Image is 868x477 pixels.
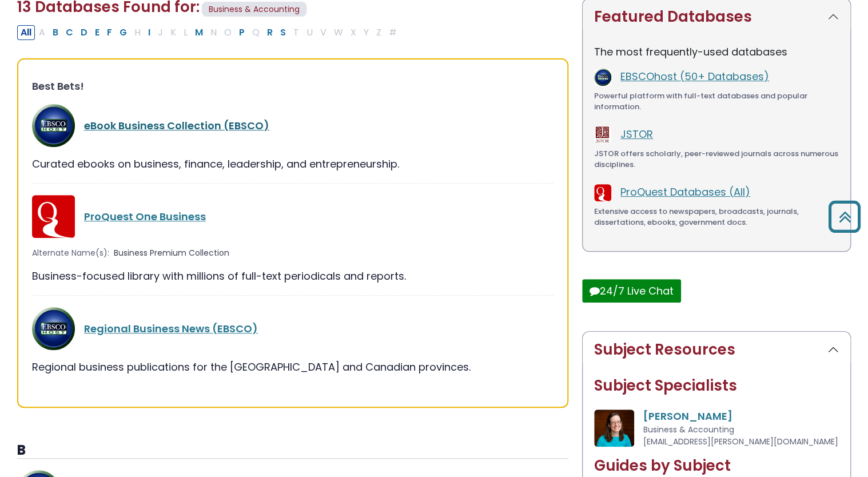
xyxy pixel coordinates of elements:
a: Regional Business News (EBSCO) [84,321,258,336]
button: Filter Results D [77,25,91,40]
span: Business & Accounting [643,424,734,435]
h2: Subject Specialists [594,377,839,395]
a: [PERSON_NAME] [643,409,732,423]
button: Filter Results C [62,25,77,40]
div: JSTOR offers scholarly, peer-reviewed journals across numerous disciplines. [594,148,839,170]
button: Filter Results P [236,25,248,40]
h3: B [17,442,568,459]
span: Business & Accounting [202,2,306,17]
button: Subject Resources [583,332,850,368]
button: Filter Results E [91,25,103,40]
button: Filter Results M [192,25,206,40]
button: Filter Results G [116,25,130,40]
p: The most frequently-used databases [594,44,839,59]
span: [EMAIL_ADDRESS][PERSON_NAME][DOMAIN_NAME] [643,436,838,447]
a: ProQuest One Business [84,209,206,224]
a: EBSCOhost (50+ Databases) [620,69,769,84]
div: Curated ebooks on business, finance, leadership, and entrepreneurship. [32,156,554,172]
div: Powerful platform with full-text databases and popular information. [594,90,839,113]
div: Regional business publications for the [GEOGRAPHIC_DATA] and Canadian provinces. [32,359,554,375]
a: JSTOR [620,127,653,141]
div: Extensive access to newspapers, broadcasts, journals, dissertations, ebooks, government docs. [594,206,839,228]
h2: Guides by Subject [594,457,839,475]
span: Business Premium Collection [114,247,229,259]
a: eBook Business Collection (EBSCO) [84,118,269,133]
button: Filter Results I [145,25,154,40]
button: All [17,25,35,40]
img: Katherine Swart Van Hof [594,410,634,447]
div: Business-focused library with millions of full-text periodicals and reports. [32,268,554,284]
button: Filter Results S [277,25,289,40]
button: Filter Results F [103,25,116,40]
a: ProQuest Databases (All) [620,185,750,199]
a: Back to Top [824,206,865,227]
button: 24/7 Live Chat [582,279,681,303]
button: Filter Results B [49,25,62,40]
span: Alternate Name(s): [32,247,109,259]
h3: Best Bets! [32,80,554,93]
button: Filter Results R [264,25,276,40]
div: Alpha-list to filter by first letter of database name [17,25,401,39]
